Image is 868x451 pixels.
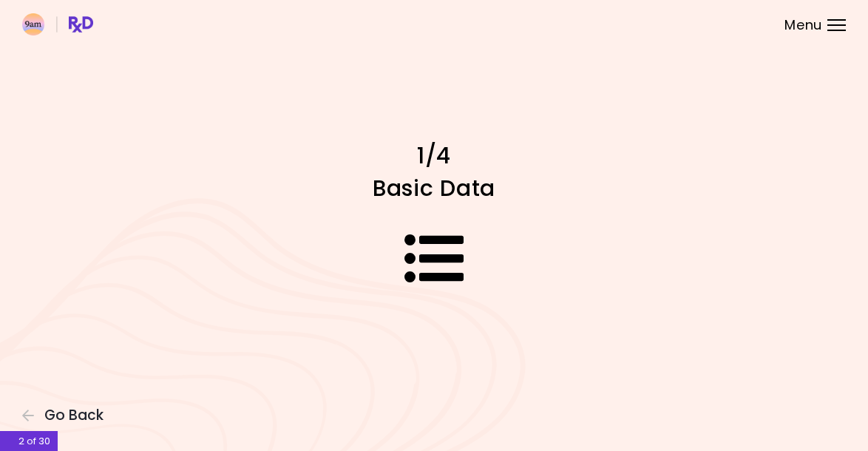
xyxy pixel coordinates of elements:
[214,141,654,170] h1: 1/4
[22,407,111,424] button: Go Back
[784,18,822,32] span: Menu
[44,407,104,424] span: Go Back
[22,13,93,35] img: RxDiet
[214,174,654,203] h1: Basic Data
